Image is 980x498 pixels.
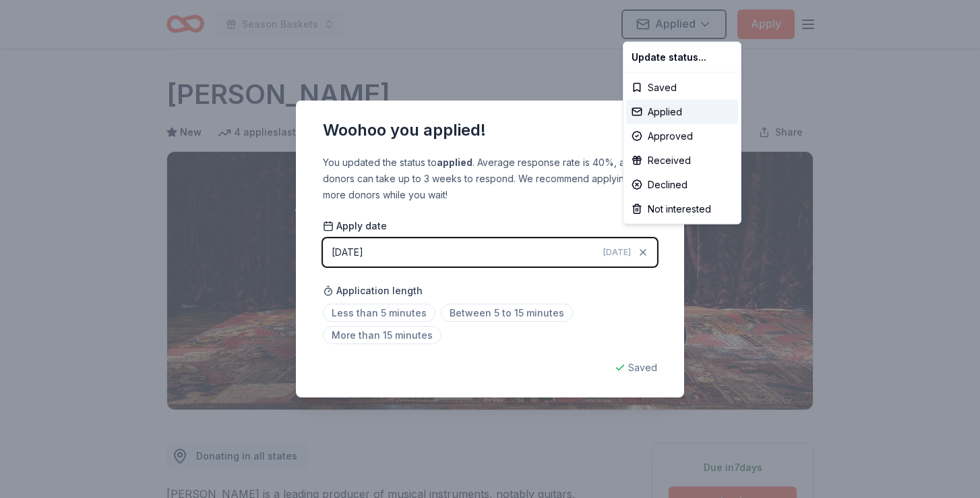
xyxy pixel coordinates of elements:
[626,100,738,124] div: Applied
[626,148,738,173] div: Received
[626,197,738,221] div: Not interested
[626,76,738,100] div: Saved
[242,16,318,32] span: Season Baskets
[626,124,738,148] div: Approved
[626,45,738,70] div: Update status...
[626,173,738,197] div: Declined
